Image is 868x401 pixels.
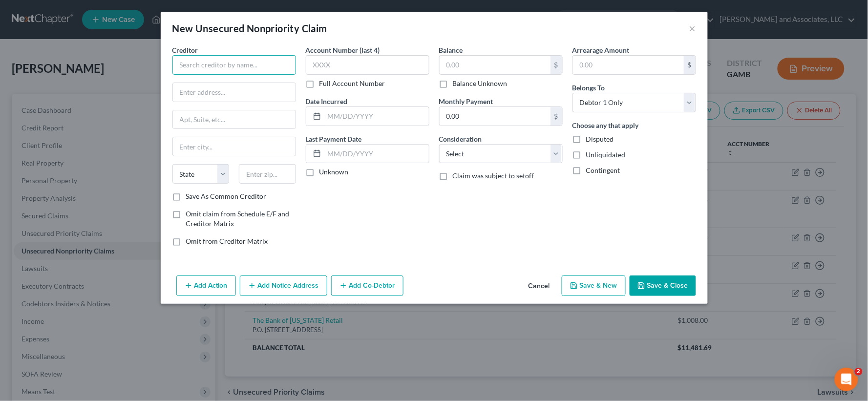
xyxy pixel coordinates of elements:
[440,56,550,74] input: 0.00
[572,84,605,92] span: Belongs To
[306,96,348,106] label: Date Incurred
[319,79,385,88] label: Full Account Number
[689,22,696,34] button: ×
[453,171,534,180] span: Claim was subject to setoff
[172,55,296,75] input: Search creditor by name...
[186,191,267,201] label: Save As Common Creditor
[176,275,236,296] button: Add Action
[186,210,290,228] span: Omit claim from Schedule E/F and Creditor Matrix
[550,56,562,74] div: $
[439,134,482,144] label: Consideration
[453,79,508,88] label: Balance Unknown
[562,275,626,296] button: Save & New
[630,275,696,296] button: Save & Close
[550,107,562,126] div: $
[306,134,362,144] label: Last Payment Date
[172,46,198,54] span: Creditor
[855,368,863,376] span: 2
[572,45,630,55] label: Arrearage Amount
[586,166,620,174] span: Contingent
[186,237,268,245] span: Omit from Creditor Matrix
[319,167,349,177] label: Unknown
[521,276,558,296] button: Cancel
[173,83,296,102] input: Enter address...
[439,96,493,106] label: Monthly Payment
[835,368,858,391] iframe: Intercom live chat
[173,110,296,129] input: Apt, Suite, etc...
[331,275,403,296] button: Add Co-Debtor
[240,275,327,296] button: Add Notice Address
[172,21,327,35] div: New Unsecured Nonpriority Claim
[572,120,639,130] label: Choose any that apply
[439,45,463,55] label: Balance
[306,45,380,55] label: Account Number (last 4)
[440,107,550,126] input: 0.00
[573,56,684,74] input: 0.00
[684,56,696,74] div: $
[586,135,614,143] span: Disputed
[173,137,296,156] input: Enter city...
[586,150,626,159] span: Unliquidated
[306,55,429,75] input: XXXX
[324,145,429,163] input: MM/DD/YYYY
[324,107,429,126] input: MM/DD/YYYY
[239,164,296,184] input: Enter zip...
